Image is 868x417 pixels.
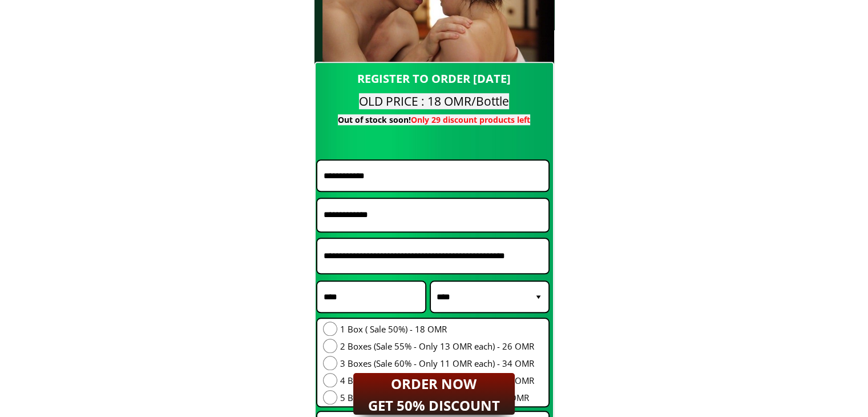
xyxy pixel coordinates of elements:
span: 2 Boxes (Sale 55% - Only 13 OMR each) - 26 OMR [340,339,534,353]
div: REGISTER TO ORDER [DATE] [318,70,550,88]
span: 1 Box ( Sale 50%) - 18 OMR [340,322,534,336]
span: 4 Boxes (Sale 65% - Only 10 OMR each) - 40 OMR [340,374,534,387]
span: 3 Boxes (Sale 60% - Only 11 OMR each) - 34 OMR [340,356,534,370]
h2: ORDER NOW GET 50% DISCOUNT [361,373,507,417]
span: 5 Boxes (Sale 70% - Only 8 OMR each) - 44 OMR [340,391,534,404]
span: OLD PRICE : 18 OMR/Bottle [359,93,509,109]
